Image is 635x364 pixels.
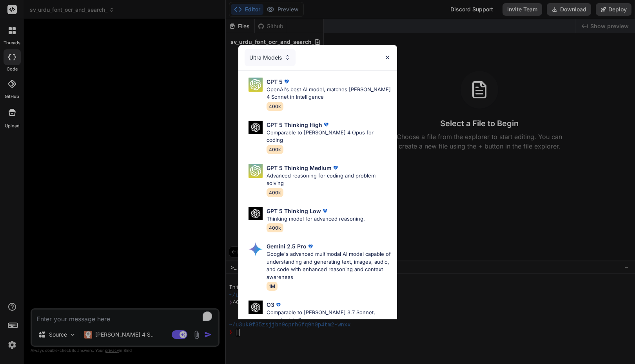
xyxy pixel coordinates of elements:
div: Ultra Models [245,49,296,66]
span: 400k [267,102,283,111]
img: premium [307,243,314,250]
img: Pick Models [249,78,263,92]
p: GPT 5 [267,78,283,86]
img: premium [321,207,329,215]
img: premium [283,78,290,85]
p: Thinking model for advanced reasoning. [267,215,365,223]
p: Comparable to [PERSON_NAME] 3.7 Sonnet, superior intelligence [267,309,391,324]
p: Gemini 2.5 Pro [267,242,307,250]
p: OpenAI's best AI model, matches [PERSON_NAME] 4 Sonnet in Intelligence [267,86,391,101]
p: GPT 5 Thinking Low [267,207,321,215]
img: close [384,54,391,61]
img: premium [322,121,330,129]
img: premium [332,164,339,172]
img: Pick Models [249,121,263,134]
span: 400k [267,145,283,154]
img: Pick Models [249,207,263,221]
p: Advanced reasoning for coding and problem solving [267,172,391,187]
img: premium [274,301,282,309]
p: GPT 5 Thinking Medium [267,164,332,172]
span: 400k [267,223,283,232]
p: O3 [267,301,274,309]
span: 400k [267,188,283,197]
img: Pick Models [249,301,263,314]
span: 1M [267,282,278,291]
img: Pick Models [249,164,263,178]
p: Google's advanced multimodal AI model capable of understanding and generating text, images, audio... [267,250,391,281]
img: Pick Models [284,54,291,61]
img: Pick Models [249,242,263,256]
p: Comparable to [PERSON_NAME] 4 Opus for coding [267,129,391,144]
p: GPT 5 Thinking High [267,121,322,129]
